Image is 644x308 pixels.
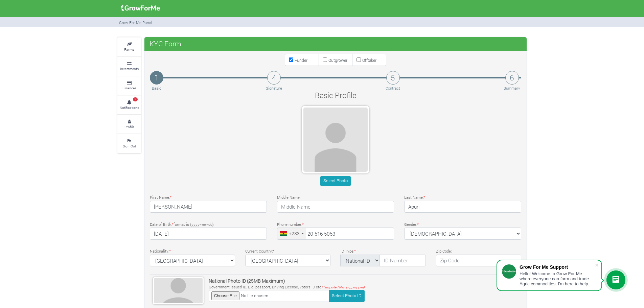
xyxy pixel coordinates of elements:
[148,37,183,50] span: KYC Form
[386,71,400,85] h4: 5
[404,222,419,228] label: Gender:
[505,71,519,85] h4: 6
[404,195,425,200] label: Last Name:
[277,222,304,228] label: Phone number:
[520,271,595,286] div: Hello! Welcome to Grow For Me where everyone can farm and trade Agric commodities. I'm here to help.
[151,86,162,91] p: Basic
[323,57,327,62] input: Outgrower
[341,248,356,254] label: ID Type:
[520,264,595,270] div: Grow For Me Support
[245,248,274,254] label: Current Country:
[117,38,141,56] a: Farms
[267,71,281,85] h4: 4
[150,195,171,200] label: First Name:
[235,91,436,100] h4: Basic Profile
[209,284,365,290] p: Government issued ID. E.g. passport, Driving License, voters ID etc
[321,285,365,289] i: * (supported files .jpg, png, jpeg)
[436,248,452,254] label: Zip Code:
[380,255,426,267] input: ID Number
[119,1,162,15] img: growforme image
[404,201,521,213] input: Last Name
[117,57,141,75] a: Investments
[150,228,267,240] input: Type Date of Birth (YYYY-MM-DD)
[150,248,171,254] label: Nationality:
[120,66,139,71] small: Investments
[277,201,394,213] input: Middle Name
[123,144,136,148] small: Sign Out
[504,86,520,91] p: Summary
[295,57,307,63] small: Funder
[117,115,141,134] a: Profile
[124,124,134,129] small: Profile
[320,176,350,186] button: Select Photo
[362,57,376,63] small: Offtaker
[386,86,400,91] p: Contract
[436,255,521,267] input: Zip Code
[209,278,285,284] strong: National Photo ID (25MB Maximum)
[117,76,141,95] a: Finances
[120,105,139,110] small: Notifications
[289,230,300,237] div: +233
[328,57,347,63] small: Outgrower
[356,57,361,62] input: Offtaker
[266,86,282,91] p: Signature
[119,20,152,25] small: Grow For Me Panel
[133,97,138,101] span: 2
[150,71,163,85] h4: 1
[122,86,136,90] small: Finances
[329,290,365,302] button: Select Photo ID
[117,134,141,153] a: Sign Out
[117,96,141,114] a: 2 Notifications
[124,47,134,52] small: Farms
[277,228,306,239] div: Ghana (Gaana): +233
[150,71,163,91] a: 1 Basic
[277,228,394,240] input: Phone Number
[150,222,214,228] label: Date of Birth: format is (yyyy-mm-dd)
[150,201,267,213] input: First Name
[277,195,300,200] label: Middle Name:
[289,57,293,62] input: Funder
